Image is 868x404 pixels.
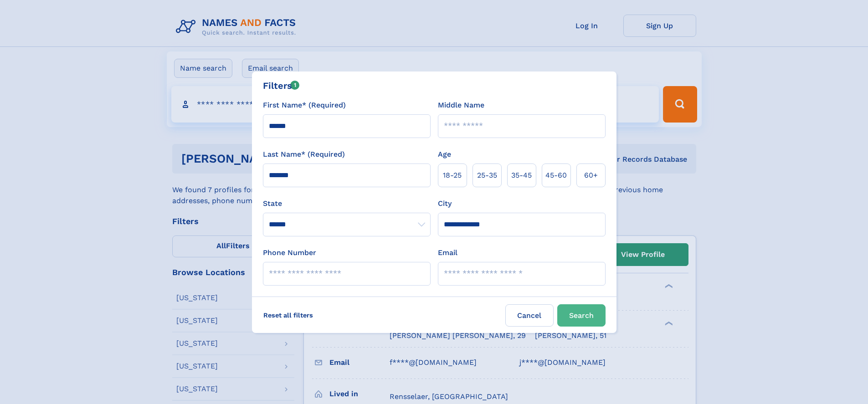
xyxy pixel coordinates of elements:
[505,304,554,327] label: Cancel
[263,149,345,160] label: Last Name* (Required)
[263,198,431,209] label: State
[545,170,567,181] span: 45‑60
[557,304,606,327] button: Search
[263,247,316,258] label: Phone Number
[438,149,451,160] label: Age
[443,170,462,181] span: 18‑25
[438,198,452,209] label: City
[511,170,532,181] span: 35‑45
[438,100,484,111] label: Middle Name
[257,304,319,326] label: Reset all filters
[263,100,346,111] label: First Name* (Required)
[263,79,300,92] div: Filters
[477,170,497,181] span: 25‑35
[438,247,457,258] label: Email
[584,170,598,181] span: 60+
